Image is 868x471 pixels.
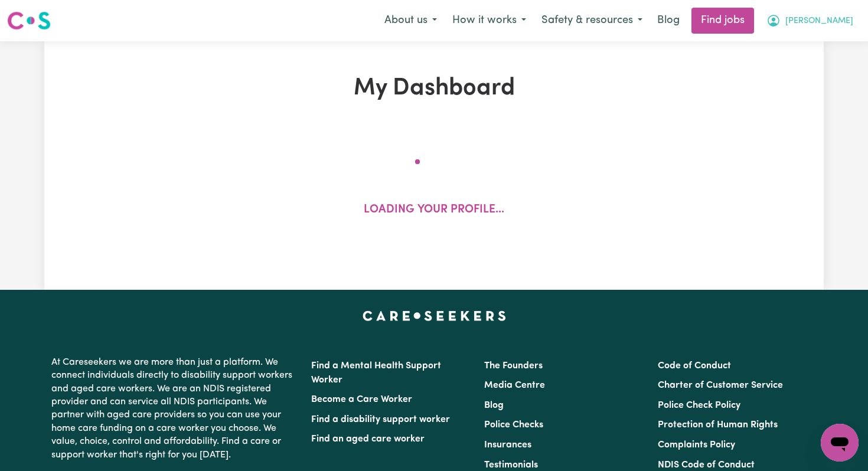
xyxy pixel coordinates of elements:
[821,424,859,462] iframe: Button to launch messaging window
[51,351,297,466] p: At Careseekers we are more than just a platform. We connect individuals directly to disability su...
[658,460,755,470] a: NDIS Code of Conduct
[484,381,545,390] a: Media Centre
[311,415,450,424] a: Find a disability support worker
[691,8,754,34] a: Find jobs
[364,202,504,219] p: Loading your profile...
[311,434,425,444] a: Find an aged care worker
[484,440,531,450] a: Insurances
[534,8,650,33] button: Safety & resources
[484,401,504,410] a: Blog
[658,381,783,390] a: Charter of Customer Service
[181,74,687,103] h1: My Dashboard
[445,8,534,33] button: How it works
[484,361,543,371] a: The Founders
[650,8,687,34] a: Blog
[785,15,853,28] span: [PERSON_NAME]
[759,8,861,33] button: My Account
[484,460,538,470] a: Testimonials
[377,8,445,33] button: About us
[7,7,51,34] a: Careseekers logo
[311,395,412,404] a: Become a Care Worker
[658,401,740,410] a: Police Check Policy
[363,311,506,320] a: Careseekers home page
[7,10,51,31] img: Careseekers logo
[658,361,731,371] a: Code of Conduct
[311,361,441,385] a: Find a Mental Health Support Worker
[658,420,778,430] a: Protection of Human Rights
[658,440,735,450] a: Complaints Policy
[484,420,543,430] a: Police Checks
